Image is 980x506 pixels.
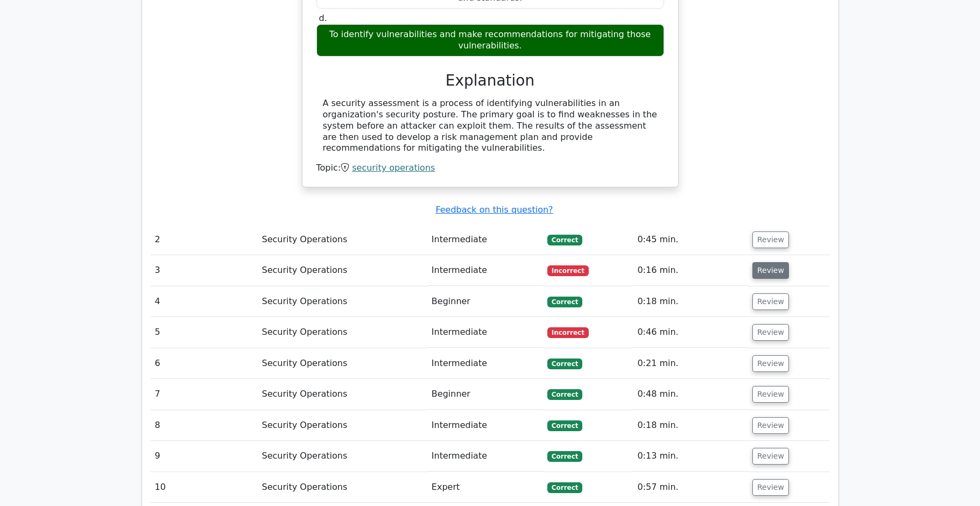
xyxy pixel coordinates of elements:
td: 0:46 min. [633,317,748,348]
td: 0:16 min. [633,255,748,286]
span: Correct [547,482,582,493]
td: Expert [427,472,543,503]
td: 0:13 min. [633,441,748,472]
div: A security assessment is a process of identifying vulnerabilities in an organization's security p... [323,98,658,154]
td: Intermediate [427,441,543,472]
td: Intermediate [427,410,543,441]
button: Review [752,324,789,341]
h3: Explanation [323,72,658,90]
td: 0:18 min. [633,286,748,317]
a: Feedback on this question? [435,205,553,215]
button: Review [752,386,789,403]
span: Correct [547,297,582,307]
td: Beginner [427,286,543,317]
td: 8 [151,410,258,441]
td: Security Operations [258,317,427,348]
button: Review [752,293,789,310]
div: Topic: [316,163,664,174]
td: Beginner [427,379,543,410]
td: 5 [151,317,258,348]
td: 6 [151,348,258,379]
td: 0:18 min. [633,410,748,441]
button: Review [752,231,789,248]
td: Intermediate [427,224,543,255]
td: Security Operations [258,224,427,255]
td: Security Operations [258,255,427,286]
div: To identify vulnerabilities and make recommendations for mitigating those vulnerabilities. [316,24,664,57]
span: Correct [547,389,582,400]
td: Security Operations [258,379,427,410]
a: security operations [352,163,435,173]
td: Security Operations [258,472,427,503]
button: Review [752,448,789,465]
td: 10 [151,472,258,503]
td: 0:57 min. [633,472,748,503]
td: Security Operations [258,441,427,472]
span: Correct [547,235,582,245]
td: 0:48 min. [633,379,748,410]
span: Correct [547,451,582,462]
td: Security Operations [258,286,427,317]
span: d. [319,13,327,23]
td: 4 [151,286,258,317]
td: Security Operations [258,348,427,379]
td: Intermediate [427,348,543,379]
td: 0:21 min. [633,348,748,379]
button: Review [752,417,789,434]
td: Intermediate [427,255,543,286]
span: Incorrect [547,265,589,276]
button: Review [752,262,789,279]
span: Correct [547,359,582,369]
button: Review [752,355,789,372]
td: Intermediate [427,317,543,348]
span: Incorrect [547,327,589,338]
td: 3 [151,255,258,286]
span: Correct [547,420,582,431]
td: 2 [151,224,258,255]
td: 9 [151,441,258,472]
td: 7 [151,379,258,410]
td: Security Operations [258,410,427,441]
td: 0:45 min. [633,224,748,255]
button: Review [752,479,789,496]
